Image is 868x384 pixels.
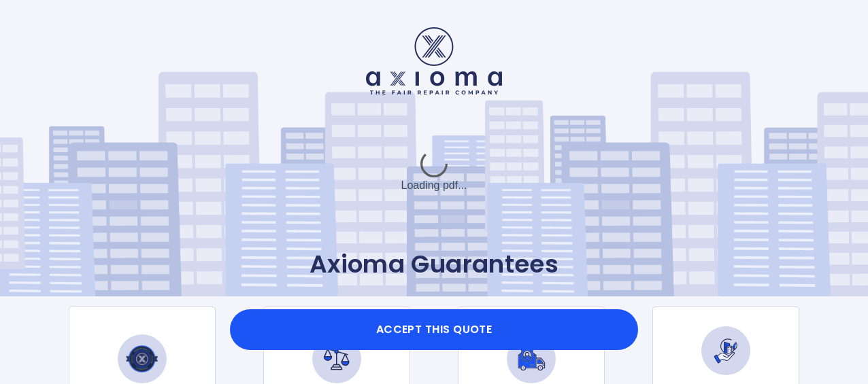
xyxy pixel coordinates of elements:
[118,334,167,383] img: Lifetime Warranty on Repairs
[332,138,536,206] div: Loading pdf...
[230,309,638,350] button: Accept this Quote
[701,326,750,375] img: Commitment to Environmental Sustainability
[16,249,852,279] p: Axioma Guarantees
[366,27,502,94] img: Logo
